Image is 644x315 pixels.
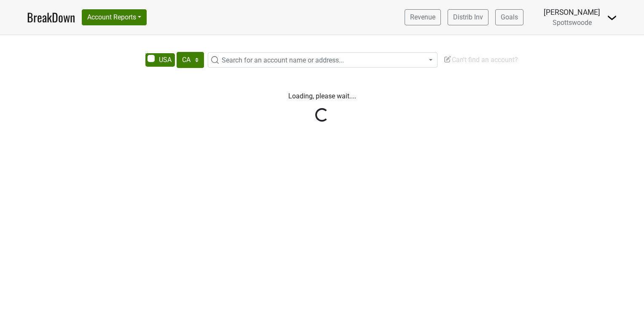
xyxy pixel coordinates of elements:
a: BreakDown [27,8,75,26]
span: Search for an account name or address... [222,56,344,64]
img: Edit [443,55,452,63]
button: Account Reports [82,9,147,25]
span: Spottswoode [553,19,592,27]
a: Goals [495,9,523,25]
a: Revenue [405,9,441,25]
img: Dropdown Menu [607,13,617,23]
a: Distrib Inv [448,9,488,25]
p: Loading, please wait.... [88,91,556,101]
div: [PERSON_NAME] [544,7,600,18]
span: Can't find an account? [443,56,518,64]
